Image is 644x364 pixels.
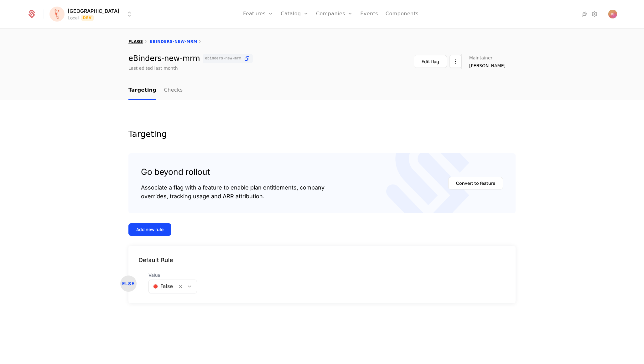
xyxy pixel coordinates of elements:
span: Maintainer [469,56,493,60]
button: Convert to feature [448,177,503,190]
button: Open user button [608,10,617,18]
div: eBinders-new-mrm [128,54,253,63]
button: Add new rule [128,223,171,236]
div: Go beyond rollout [141,166,325,178]
span: Value [148,272,197,278]
span: [GEOGRAPHIC_DATA] [68,7,119,15]
button: Select environment [51,7,133,21]
div: Default Rule [128,256,516,265]
a: Targeting [128,81,156,100]
a: flags [128,39,143,44]
a: Checks [164,81,183,100]
nav: Main [128,81,516,100]
div: Local [68,15,79,21]
img: Igor Grebenarovic [608,10,617,18]
span: Dev [81,15,94,21]
button: Edit flag [414,55,447,68]
div: Associate a flag with a feature to enable plan entitlements, company overrides, tracking usage an... [141,183,325,201]
span: [PERSON_NAME] [469,63,506,69]
div: Targeting [128,130,516,138]
div: Edit flag [422,58,439,65]
ul: Choose Sub Page [128,81,183,100]
span: ebinders-new-mrm [205,57,241,60]
button: Select action [449,55,461,68]
div: Add new rule [136,226,164,233]
img: Florence [49,7,65,22]
div: ELSE [120,276,137,292]
a: Integrations [581,10,588,18]
div: Last edited last month [128,65,178,71]
a: Settings [591,10,598,18]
